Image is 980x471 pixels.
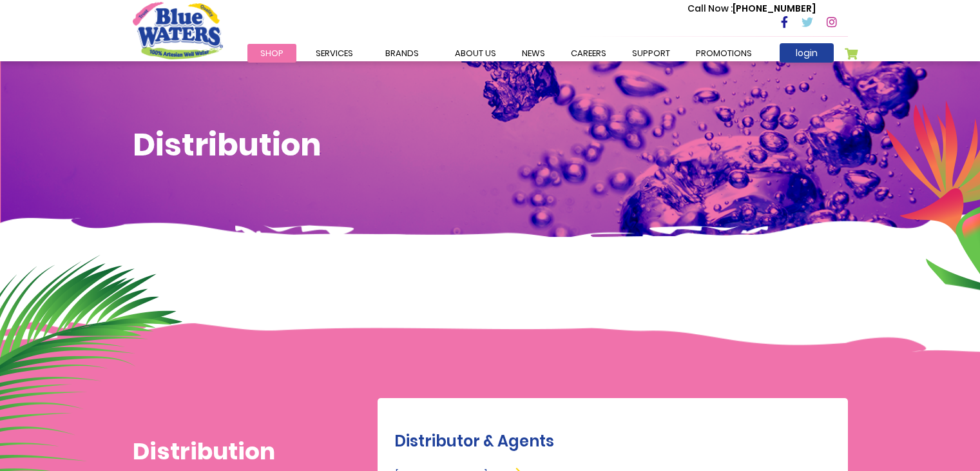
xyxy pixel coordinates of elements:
[683,44,765,63] a: Promotions
[260,47,283,59] span: Shop
[558,44,619,63] a: careers
[316,47,353,59] span: Services
[619,44,683,63] a: support
[133,2,223,59] a: store logo
[442,44,509,63] a: about us
[133,437,297,465] h1: Distribution
[687,2,733,15] span: Call Now :
[394,432,841,451] h2: Distributor & Agents
[133,126,848,164] h1: Distribution
[385,47,419,59] span: Brands
[780,43,834,63] a: login
[509,44,558,63] a: News
[687,2,816,15] p: [PHONE_NUMBER]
